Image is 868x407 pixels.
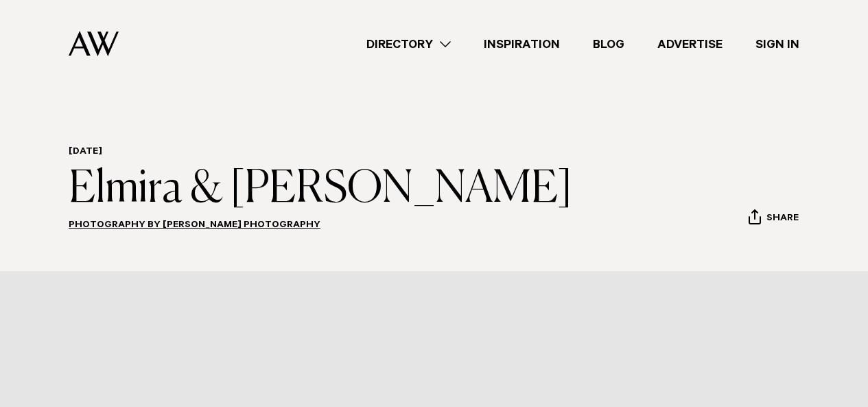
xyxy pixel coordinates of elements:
button: Share [748,209,799,229]
a: Advertise [641,35,739,54]
a: Sign In [739,35,816,54]
a: Directory [350,35,467,54]
a: Inspiration [467,35,576,54]
span: Share [766,213,799,226]
a: Blog [576,35,641,54]
h6: [DATE] [69,146,572,159]
img: Auckland Weddings Logo [69,31,119,56]
h1: Elmira & [PERSON_NAME] [69,165,572,214]
a: Photography by [PERSON_NAME] Photography [69,220,320,231]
